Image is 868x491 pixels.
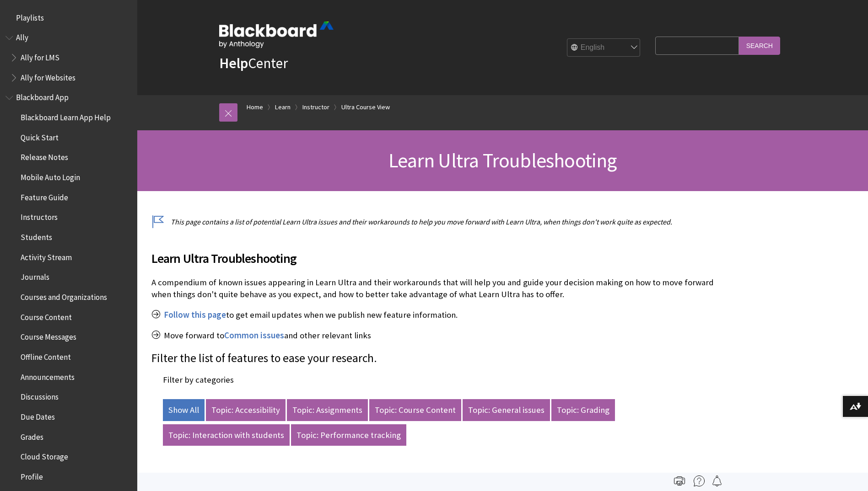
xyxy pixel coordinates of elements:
span: Cloud Storage [21,449,68,461]
a: Instructor [302,101,329,113]
span: Due Dates [21,409,55,422]
a: HelpCenter [219,54,288,72]
p: Move forward to and other relevant links [151,330,719,342]
span: Profile [21,469,43,481]
img: Follow this page [712,475,722,486]
strong: Help [219,54,248,72]
img: Print [674,475,685,486]
a: Common issues [224,330,284,341]
span: Learn Ultra Troubleshooting [388,148,616,173]
nav: Book outline for Anthology Ally Help [5,30,132,85]
img: Blackboard by Anthology [219,21,334,48]
span: Playlists [16,10,44,22]
p: A compendium of known issues appearing in Learn Ultra and their workarounds that will help you an... [151,277,719,300]
span: Course Content [21,310,72,322]
span: Course Messages [21,330,76,342]
span: Discussions [21,389,59,401]
span: Feature Guide [21,190,68,202]
p: Filter the list of features to ease your research. [151,350,719,367]
a: Topic: Accessibility [206,399,286,421]
span: Ally for Websites [21,70,75,82]
a: Topic: Interaction with students [163,424,290,446]
a: Topic: Grading [551,399,615,421]
span: Blackboard Learn App Help [21,110,111,122]
span: Instructors [21,210,58,222]
a: Follow this page [164,310,226,320]
a: Ultra Course View [341,101,390,113]
span: Activity Stream [21,250,72,262]
label: Filter by categories [163,374,234,385]
img: More help [694,475,705,486]
span: Journals [21,270,49,282]
span: Offline Content [21,349,71,362]
p: to get email updates when we publish new feature information. [151,309,719,321]
a: Home [247,101,263,113]
nav: Book outline for Playlists [5,10,132,26]
p: This page contains a list of potential Learn Ultra issues and their workarounds to help you move ... [151,217,719,227]
span: Students [21,229,52,242]
span: Courses and Organizations [21,289,107,302]
a: Topic: Assignments [287,399,368,421]
a: Topic: Course Content [369,399,461,421]
span: Ally [16,30,28,43]
a: Learn [275,101,291,113]
a: Topic: Performance tracking [291,424,406,446]
span: Grades [21,429,43,442]
span: Ally for LMS [21,50,59,62]
span: Follow this page [164,310,226,320]
input: Search [739,37,780,54]
span: Release Notes [21,150,68,162]
span: Announcements [21,369,75,382]
span: Blackboard App [16,90,69,102]
a: Show All [163,399,205,421]
h2: Learn Ultra Troubleshooting [151,238,719,268]
select: Site Language Selector [567,39,641,57]
span: Quick Start [21,130,59,142]
span: Mobile Auto Login [21,170,80,182]
a: Topic: General issues [463,399,550,421]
